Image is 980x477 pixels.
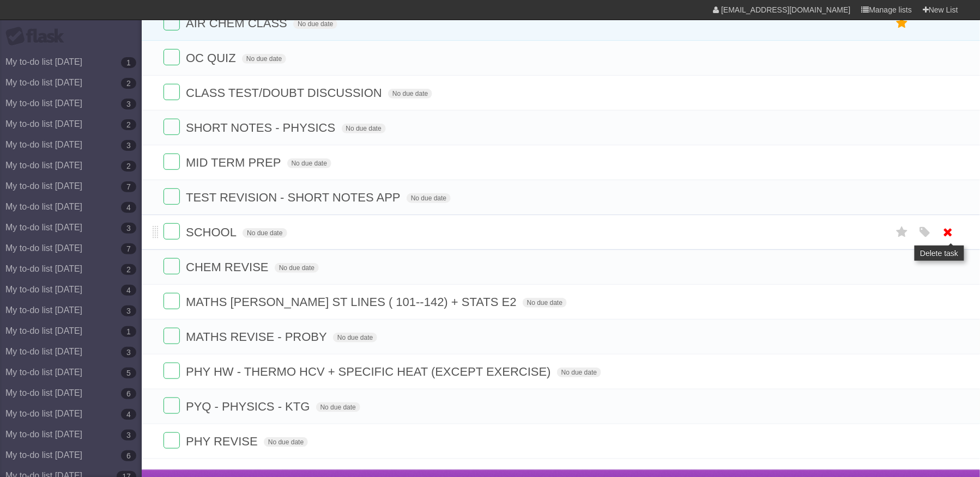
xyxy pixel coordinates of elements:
b: 6 [121,450,136,461]
label: Done [164,14,180,30]
span: PHY HW - THERMO HCV + SPECIFIC HEAT (EXCEPT EXERCISE) [186,365,554,378]
b: 1 [121,326,136,337]
span: No due date [388,89,432,99]
span: No due date [242,54,286,64]
span: MID TERM PREP [186,156,283,169]
b: 1 [121,57,136,68]
b: 2 [121,78,136,89]
label: Done [164,328,180,344]
b: 7 [121,243,136,254]
label: Done [164,154,180,170]
b: 3 [121,99,136,109]
b: 3 [121,140,136,151]
label: Done [164,397,180,414]
label: Done [164,293,180,309]
b: 3 [121,430,136,441]
span: SHORT NOTES - PHYSICS [186,121,338,134]
b: 6 [121,388,136,399]
span: SCHOOL [186,225,239,239]
span: AIR CHEM CLASS [186,16,290,30]
label: Done [164,119,180,135]
label: Done [164,432,180,449]
span: TEST REVISION - SHORT NOTES APP [186,191,403,204]
span: No due date [243,228,287,238]
span: OC QUIZ [186,51,239,65]
label: Done [164,49,180,65]
label: Done [164,188,180,205]
b: 7 [121,181,136,192]
label: Done [164,363,180,379]
span: CLASS TEST/DOUBT DISCUSSION [186,86,385,100]
div: Flask [5,27,71,46]
span: MATHS [PERSON_NAME] ST LINES ( 101--142) + STATS E2 [186,295,519,309]
b: 2 [121,119,136,130]
span: No due date [557,368,601,377]
label: Done [164,258,180,274]
b: 3 [121,347,136,358]
label: Star task [892,14,912,32]
span: No due date [407,193,451,203]
span: No due date [523,298,567,308]
label: Done [164,223,180,240]
span: MATHS REVISE - PROBY [186,330,330,344]
b: 4 [121,202,136,213]
span: No due date [275,263,319,273]
b: 3 [121,305,136,316]
span: No due date [333,333,377,343]
b: 2 [121,264,136,275]
span: No due date [287,158,331,168]
b: 2 [121,161,136,172]
span: PYQ - PHYSICS - KTG [186,400,312,413]
span: No due date [342,124,386,133]
span: No due date [293,19,337,29]
span: PHY REVISE [186,435,261,448]
b: 4 [121,285,136,296]
label: Star task [892,223,912,241]
span: No due date [264,437,308,447]
span: CHEM REVISE [186,260,271,274]
label: Done [164,84,180,100]
b: 3 [121,223,136,234]
b: 4 [121,409,136,420]
span: No due date [316,402,360,412]
b: 5 [121,368,136,378]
